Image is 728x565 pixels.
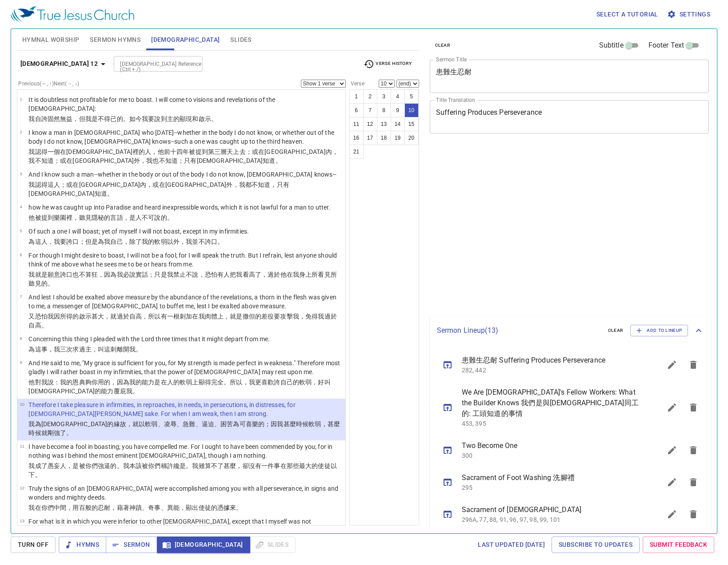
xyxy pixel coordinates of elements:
[349,145,364,159] button: 21
[79,504,243,511] wg1722: 百般的
[142,238,224,245] wg1508: 我的
[28,271,336,287] wg1437: 願意
[28,148,338,164] wg5547: 裡的人
[123,214,173,221] wg4487: ，是人不
[377,89,391,104] button: 3
[28,387,139,395] wg2443: [DEMOGRAPHIC_DATA]
[20,485,24,490] span: 12
[28,420,340,436] wg769: 、凌辱
[28,148,338,164] wg1722: [DEMOGRAPHIC_DATA]
[28,313,336,329] wg2532: 恐怕
[462,451,640,460] p: 300
[41,504,243,511] wg1722: 你們
[462,472,640,483] span: Sacrament of Foot Washing 洗腳禮
[18,81,79,86] label: Previous (←, ↑) Next (→, ↓)
[173,115,217,122] wg2962: 的顯現
[28,271,336,287] wg3756: 算
[72,115,217,122] wg4851: ，但
[167,238,224,245] wg769: 以外，我並不
[41,157,282,164] wg3756: 知道
[603,325,629,336] button: clear
[28,293,343,311] p: And lest I should be exalted above measure by the abundance of the revelations, a thorn in the fl...
[66,214,173,221] wg3857: 裡，聽見
[28,148,338,164] wg1180: 年
[608,327,624,335] span: clear
[20,97,22,101] span: 1
[28,271,336,287] wg2071: 狂
[211,115,217,122] wg602: 。
[20,402,24,407] span: 10
[28,462,336,478] wg3784: 被
[28,379,330,395] wg2046: ：我的
[116,59,185,69] input: Type Bible Reference
[276,157,282,164] wg1492: 。
[391,131,405,145] button: 19
[129,504,243,511] wg1722: 神蹟
[79,346,142,353] wg3870: 過主
[41,429,73,436] wg5119: 就
[107,190,113,197] wg1492: 。
[104,346,142,353] wg2443: 這刺離開
[28,313,336,329] wg5229: ，所以有一根刺
[669,9,710,20] span: Settings
[28,420,340,436] wg5196: 、急難
[161,504,243,511] wg5059: 、異能
[41,322,48,329] wg5229: 。
[28,213,330,222] p: 他被提
[28,181,289,197] wg1535: 在[GEOGRAPHIC_DATA]
[35,115,217,122] wg3427: 自誇
[54,504,243,511] wg5213: 中間，用
[20,228,22,233] span: 5
[20,204,22,209] span: 4
[54,157,282,164] wg1492: ；或
[110,214,173,221] wg731: 言語
[363,89,377,104] button: 2
[17,56,112,72] button: [DEMOGRAPHIC_DATA] 12
[28,379,330,395] wg3450: 恩典
[35,238,224,245] wg5228: 這人
[28,181,289,197] wg1722: ，或
[18,539,48,550] span: Turn Off
[28,313,336,329] wg5236: ，就過於自高
[28,462,336,478] wg878: ，是被你們
[593,6,662,23] button: Select a tutorial
[462,515,640,524] p: 296A, 77, 88, 91, 96, 97, 98, 99, 101
[28,271,336,287] wg1063: 我必說
[20,336,22,341] span: 8
[349,131,364,145] button: 16
[28,379,330,395] wg1722: 人的軟弱
[20,58,98,69] b: [DEMOGRAPHIC_DATA] 12
[28,95,343,113] p: It is doubtless not profitable for me to boast. I will come to visions and revelations of the [DE...
[648,40,684,51] span: Footer Text
[35,471,41,478] wg5302: 。
[28,237,249,246] p: 為
[28,312,343,330] p: 又
[28,378,343,395] p: 他對我
[28,335,270,343] p: Concerning this thing I pleaded with the Lord three times that it might depart from me.
[404,103,419,117] button: 10
[436,108,703,125] textarea: Suffering Produces Perseverance
[217,238,224,245] wg2744: 。
[28,180,343,198] p: 我認得
[462,483,640,492] p: 295
[462,387,640,419] span: We Are [DEMOGRAPHIC_DATA]'s Fellow Workers: What the Builder Knows 我們是與[DEMOGRAPHIC_DATA]同工的: 工頭知...
[22,34,80,45] span: Hymnal Worship
[404,117,419,131] button: 15
[20,360,22,365] span: 9
[28,271,336,287] wg1161: 我禁止
[391,103,405,117] button: 9
[28,271,336,287] wg2046: 實話
[132,387,139,395] wg1691: 。
[126,387,139,395] wg1909: 我
[28,271,336,287] wg225: ；只是
[28,181,289,197] wg1492: 這
[142,504,242,511] wg4592: 、奇事
[106,537,157,553] button: Sermon
[48,115,217,122] wg2744: 固然
[28,271,336,287] wg878: ，因為
[205,238,224,245] wg3756: 誇口
[28,251,343,269] p: For though I might desire to boast, I will not be a fool; for I will speak the truth. But I refra...
[28,379,330,395] wg3427: 說
[28,379,330,395] wg3450: 能力
[28,420,340,436] wg1722: 軟弱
